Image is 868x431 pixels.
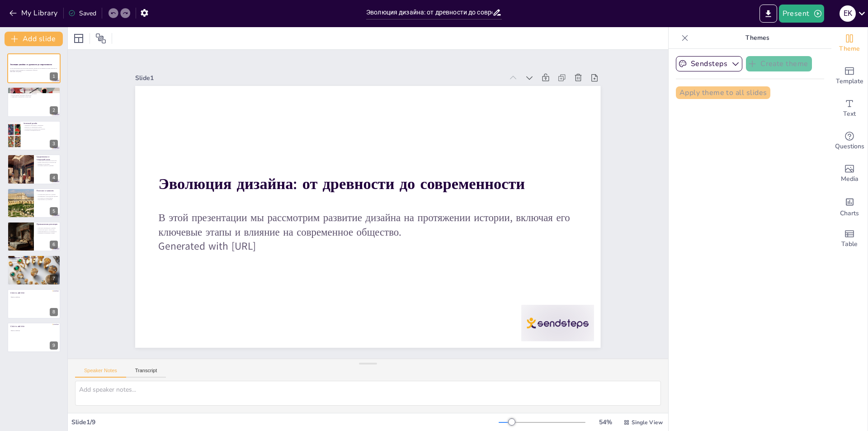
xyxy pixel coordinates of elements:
div: 2 [50,106,58,114]
div: Slide 1 [135,74,503,82]
span: Click to add text [11,330,20,332]
p: Themes [692,27,822,49]
p: Новые технологии в строительстве [37,162,58,164]
p: Generated with [URL] [159,239,577,254]
p: Духовные ценности в дизайне [37,165,58,167]
div: Layout [71,31,86,46]
div: Add a table [831,223,868,255]
button: Apply theme to all slides [676,86,770,99]
div: Slide 1 / 9 [71,418,499,426]
div: 9 [7,322,61,352]
button: Present [779,5,824,23]
span: Media [841,174,859,184]
button: Create theme [746,56,812,71]
span: Position [95,33,106,44]
p: Эстетика и функциональность [23,129,58,131]
div: Add images, graphics, shapes or video [831,157,868,190]
p: Влияние на современный дизайн [23,126,58,128]
p: Современные тенденции в дизайне [10,257,58,260]
p: Изменение восприятия эстетики [37,232,58,234]
button: E K [840,5,856,23]
p: Влияние на атмосферу [37,163,58,165]
button: Sendsteps [676,56,742,71]
p: Многообразие областей дизайна [10,259,58,261]
p: Символизм готической архитектуры [37,160,58,162]
button: Add slide [5,32,63,46]
button: My Library [7,6,61,20]
div: https://cdn.sendsteps.com/images/logo/sendsteps_logo_white.pnghttps://cdn.sendsteps.com/images/lo... [7,121,61,151]
div: https://cdn.sendsteps.com/images/logo/sendsteps_logo_white.pnghttps://cdn.sendsteps.com/images/lo... [7,222,61,251]
p: В этой презентации мы рассмотрим развитие дизайна на протяжении истории, включая его ключевые эта... [10,68,58,71]
span: Table [841,239,858,249]
p: Человеческое восприятие пространства [23,128,58,130]
div: https://cdn.sendsteps.com/images/logo/sendsteps_logo_white.pnghttps://cdn.sendsteps.com/images/lo... [7,188,61,218]
p: Доступность и разнообразие [37,197,58,199]
p: Античный дизайн [23,122,58,125]
p: В этой презентации мы рассмотрим развитие дизайна на протяжении истории, включая его ключевые эта... [159,210,577,239]
div: 6 [50,241,58,249]
div: https://cdn.sendsteps.com/images/logo/sendsteps_logo_white.pnghttps://cdn.sendsteps.com/images/lo... [7,87,61,117]
div: Change the overall theme [831,27,868,60]
span: Click to add text [11,296,20,298]
span: Charts [840,208,859,218]
p: Человеческие ценности в дизайне [37,194,58,195]
div: 8 [50,308,58,316]
p: Возвращение к классическим идеалам [37,195,58,197]
p: Древние цивилизации заложили основы дизайна [10,91,58,93]
strong: Эволюция дизайна: от древности до современности [159,174,525,195]
p: Новаторские идеи и технологии [37,229,58,231]
div: Add ready made slides [831,60,868,92]
p: Древние цивилизации и их дизайн [10,89,58,91]
p: Символика в архитектуре и искусстве [10,96,58,98]
p: Generated with [URL] [10,71,58,73]
span: Text [843,109,856,119]
span: Single View [632,419,663,426]
span: Click to add title [10,325,24,328]
div: 5 [50,207,58,215]
div: Add charts and graphs [831,190,868,223]
p: Промышленная революция [37,223,58,226]
p: Ренессанс и гуманизм [37,189,58,192]
div: 4 [50,174,58,182]
p: Ориентированность на потребителя [37,231,58,232]
div: 7 [50,275,58,283]
div: 3 [50,140,58,148]
button: Speaker Notes [75,368,126,378]
p: [PERSON_NAME] отражает ценности и верования [10,93,58,95]
div: 9 [50,341,58,350]
p: Принципы пропорций и симметрии [23,124,58,126]
button: Export to PowerPoint [759,5,777,23]
p: Массовое производство в дизайне [37,227,58,229]
p: Использование новых технологий [10,262,58,264]
p: Использование природных материалов [10,94,58,96]
button: Transcript [126,368,166,378]
span: Click to add title [10,291,24,294]
div: Saved [68,9,96,18]
div: Add text boxes [831,92,868,125]
div: 1 [50,72,58,81]
p: Средневековье и готический стиль [37,156,58,161]
div: Get real-time input from your audience [831,125,868,157]
div: 8 [7,289,61,319]
p: Вдохновение и достижения [37,199,58,200]
div: 7 [7,255,61,285]
div: 54 % [594,418,616,426]
strong: Эволюция дизайна: от древности до современности [10,63,52,66]
p: Функциональность и эстетика [10,264,58,266]
p: Экологическая устойчивость [10,261,58,263]
div: https://cdn.sendsteps.com/images/logo/sendsteps_logo_white.pnghttps://cdn.sendsteps.com/images/lo... [7,53,61,83]
span: Questions [835,142,864,152]
input: Insert title [366,6,492,19]
span: Template [836,76,863,86]
div: E K [840,5,856,22]
div: https://cdn.sendsteps.com/images/logo/sendsteps_logo_white.pnghttps://cdn.sendsteps.com/images/lo... [7,154,61,184]
span: Theme [839,44,860,54]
